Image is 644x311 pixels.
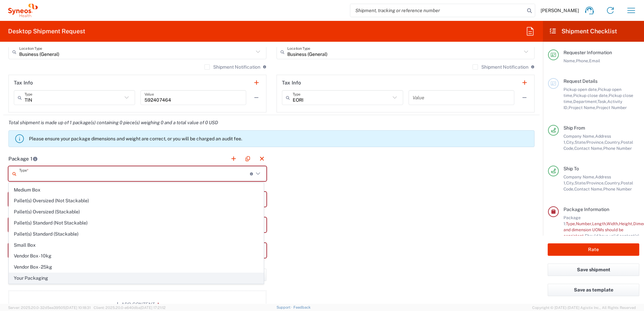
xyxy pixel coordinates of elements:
span: Small Box [9,240,263,250]
span: Medium Box [9,185,263,195]
label: Shipment Notification [473,64,528,70]
span: Width, [607,221,619,226]
span: Task, [598,99,607,104]
em: Total shipment is made up of 1 package(s) containing 0 piece(s) weighing 0 and a total value of 0... [3,120,223,125]
span: Email [589,58,600,63]
h2: Shipment Checklist [549,27,617,35]
span: Phone Number [603,146,632,151]
span: Company Name, [563,174,595,179]
span: Ship To [563,166,579,171]
span: Contact Name, [574,146,603,151]
span: Requester Information [563,50,612,55]
span: Pallet(s) Standard (Not Stackable) [9,218,263,228]
span: Client: 2025.20.0-e640dba [94,306,166,310]
span: Should have valid content(s) [585,233,639,238]
button: Save as template [548,284,639,296]
span: Project Name, [569,105,596,110]
span: Copyright © [DATE]-[DATE] Agistix Inc., All Rights Reserved [532,305,636,311]
span: Number, [576,221,592,226]
span: Pickup close date, [573,93,609,98]
span: State/Province, [575,140,605,145]
span: Company Name, [563,134,595,139]
span: Country, [605,140,621,145]
span: City, [566,140,575,145]
span: Package 1: [563,215,581,226]
p: Please ensure your package dimensions and weight are correct, or you will be charged an audit fee. [29,136,532,142]
a: Feedback [293,305,311,309]
span: Length, [592,221,607,226]
span: [PERSON_NAME] [541,7,579,13]
span: Pallet(s) Standard (Stackable) [9,229,263,239]
h2: Desktop Shipment Request [8,27,85,35]
span: Department, [573,99,598,104]
span: Phone Number [603,186,632,192]
button: Save shipment [548,264,639,276]
span: Your Packaging [9,273,263,283]
span: Pickup open date, [563,87,598,92]
span: Name, [563,58,576,63]
label: Shipment Notification [204,64,260,70]
span: Height, [619,221,633,226]
span: [DATE] 10:18:31 [65,306,91,310]
h2: Package 1 [8,155,38,162]
span: Vendor Box - 25kg [9,262,263,272]
span: Pallet(s) Oversized (Stackable) [9,207,263,217]
input: Shipment, tracking or reference number [350,4,525,17]
a: Support [277,305,293,309]
button: Rate [548,243,639,256]
span: Project Number [596,105,627,110]
span: Ship From [563,125,585,131]
h2: Tax Info [282,79,301,86]
span: Pallet(s) Oversized (Not Stackable) [9,196,263,206]
span: Vendor Box - 10kg [9,251,263,261]
div: This field is required [8,181,266,187]
span: State/Province, [575,180,605,185]
span: Contact Name, [574,186,603,192]
span: City, [566,180,575,185]
span: Server: 2025.20.0-32d5ea39505 [8,306,91,310]
h2: Tax Info [14,79,33,86]
span: Package Information [563,207,609,212]
span: Phone, [576,58,589,63]
span: Country, [605,180,621,185]
span: [DATE] 17:21:12 [140,306,166,310]
span: Request Details [563,78,598,84]
span: Type, [566,221,576,226]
